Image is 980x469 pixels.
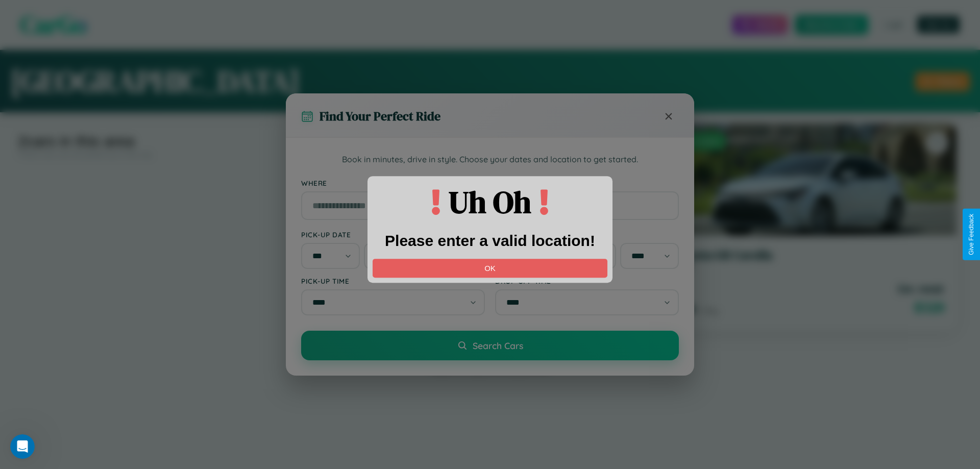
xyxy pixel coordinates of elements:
[301,153,679,166] p: Book in minutes, drive in style. Choose your dates and location to get started.
[495,230,679,239] label: Drop-off Date
[301,277,485,285] label: Pick-up Time
[320,108,440,125] h3: Find Your Perfect Ride
[301,179,679,187] label: Where
[473,340,523,351] span: Search Cars
[301,230,485,239] label: Pick-up Date
[495,277,679,285] label: Drop-off Time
